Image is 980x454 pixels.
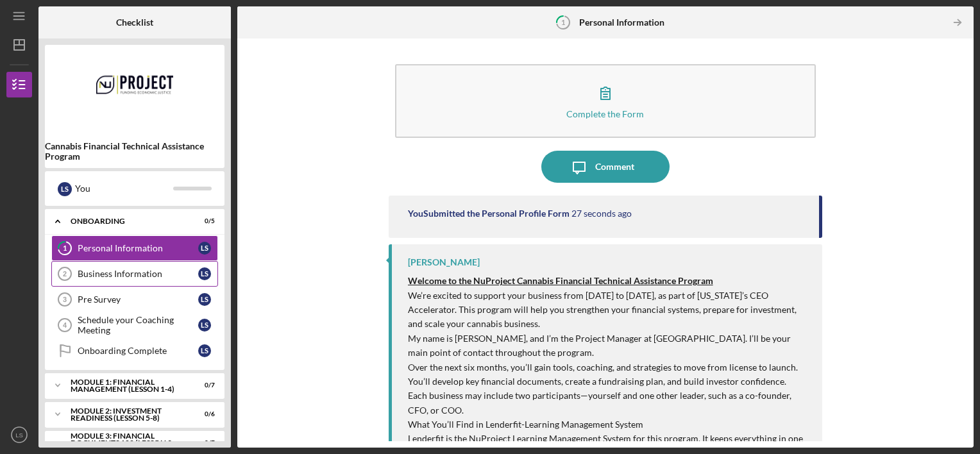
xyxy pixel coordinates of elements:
div: Pre Survey [78,294,198,305]
b: Cannabis Financial Technical Assistance Program [45,141,224,162]
text: LS [15,432,23,439]
div: 0 / 7 [192,382,215,389]
time: 2025-08-14 14:17 [571,208,632,219]
p: We’re excited to support your business from [DATE] to [DATE], as part of [US_STATE]’s CEO Acceler... [408,289,810,332]
div: Module 1: Financial Management (Lesson 1-4) [71,378,183,393]
b: Checklist [116,17,153,28]
a: 2Business InformationLS [51,261,218,287]
div: 0 / 6 [192,410,215,418]
div: Onboarding Complete [78,346,198,356]
div: You [75,178,173,199]
a: 1Personal InformationLS [51,235,218,261]
p: Over the next six months, you’ll gain tools, coaching, and strategies to move from license to lau... [408,360,810,389]
div: Onboarding [71,217,183,225]
div: L S [198,242,211,255]
a: Onboarding CompleteLS [51,338,218,364]
button: Comment [541,151,670,183]
div: Module 2: Investment Readiness (Lesson 5-8) [71,407,183,422]
div: L S [58,182,72,196]
div: You Submitted the Personal Profile Form [408,208,570,219]
div: Personal Information [78,243,198,253]
tspan: 2 [63,270,67,278]
p: My name is [PERSON_NAME], and I’m the Project Manager at [GEOGRAPHIC_DATA]. I’ll be your main poi... [408,332,810,360]
a: 4Schedule your Coaching MeetingLS [51,312,218,338]
tspan: 1 [561,18,565,26]
div: 0 / 7 [192,439,215,447]
tspan: 3 [63,296,67,303]
strong: Welcome to the NuProject Cannabis Financial Technical Assistance Program [408,275,713,286]
div: Business Information [78,269,198,279]
div: [PERSON_NAME] [408,257,480,267]
div: L S [198,293,211,306]
div: Schedule your Coaching Meeting [78,315,198,335]
tspan: 1 [63,244,67,253]
button: Complete the Form [395,64,816,138]
a: 3Pre SurveyLS [51,287,218,312]
div: 0 / 5 [192,217,215,225]
div: L S [198,267,211,280]
div: L S [198,319,211,332]
tspan: 4 [63,321,67,329]
b: Personal Information [579,17,664,28]
button: LS [6,422,32,448]
img: Product logo [45,51,224,128]
div: Comment [595,151,634,183]
div: Complete the Form [566,109,644,119]
p: Each business may include two participants—yourself and one other leader, such as a co-founder, C... [408,389,810,417]
div: L S [198,344,211,357]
